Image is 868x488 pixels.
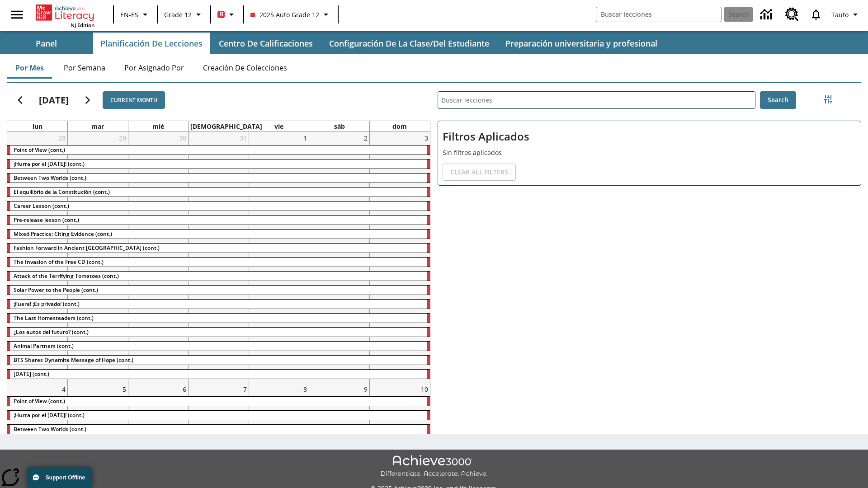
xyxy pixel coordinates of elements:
[7,160,430,169] div: ¡Hurra por el Día de la Constitución! (cont.)
[7,411,430,420] div: ¡Hurra por el Día de la Constitución! (cont.)
[103,91,165,109] button: Current Month
[391,121,409,131] a: domingo
[273,121,285,131] a: viernes
[36,4,94,22] a: Portada
[196,57,294,79] button: Creación de colecciones
[596,7,721,22] input: search field
[46,474,85,481] span: Support Offline
[302,132,309,144] a: 1 de agosto de 2025
[7,370,430,379] div: Día del Trabajo (cont.)
[71,22,94,28] span: NJ Edition
[241,383,249,395] a: 7 de agosto de 2025
[189,121,264,131] a: jueves
[39,95,69,106] h2: [DATE]
[219,9,223,20] span: B
[7,328,430,337] div: ¿Los autos del futuro? (cont.)
[7,397,430,406] div: Point of View (cont.)
[7,244,430,253] div: Fashion Forward in Ancient Rome (cont.)
[7,300,430,309] div: ¡Fuera! ¡Es privado! (cont.)
[14,216,79,224] span: Pre-release lesson (cont.)
[7,286,430,295] div: Solar Power to the People (cont.)
[332,121,347,131] a: sábado
[177,132,188,144] a: 30 de julio de 2025
[14,286,98,294] span: Solar Power to the People (cont.)
[14,258,104,266] span: The Invasion of the Free CD (cont.)
[238,132,249,144] a: 31 de julio de 2025
[181,383,188,395] a: 6 de agosto de 2025
[93,33,210,54] button: Planificación de lecciones
[443,126,856,148] h2: Filtros Aplicados
[7,216,430,225] div: Pre-release lesson (cont.)
[31,121,44,131] a: lunes
[828,6,864,23] button: Perfil/Configuración
[60,383,67,395] a: 4 de agosto de 2025
[380,455,488,478] img: Achieve3000 Differentiate Accelerate Achieve
[309,132,370,383] td: 2 de agosto de 2025
[819,90,837,108] button: Menú lateral de filtros
[7,314,430,323] div: The Last Homesteaders (cont.)
[250,10,319,19] span: 2025 Auto Grade 12
[369,132,430,383] td: 3 de agosto de 2025
[14,188,110,196] span: El equilibrio de la Constitución (cont.)
[7,258,430,267] div: The Invasion of the Free CD (cont.)
[14,300,80,308] span: ¡Fuera! ¡Es privado! (cont.)
[7,188,430,197] div: El equilibrio de la Constitución (cont.)
[7,342,430,351] div: Animal Partners (cont.)
[14,356,133,364] span: BTS Shares Dynamite Message of Hope (cont.)
[14,411,85,419] span: ¡Hurra por el Día de la Constitución! (cont.)
[780,2,804,27] a: Centro de recursos, Se abrirá en una pestaña nueva.
[189,132,249,383] td: 31 de julio de 2025
[151,121,166,131] a: miércoles
[164,10,192,19] span: Grade 12
[7,145,430,155] div: Point of View (cont.)
[249,132,309,383] td: 1 de agosto de 2025
[7,272,430,281] div: Attack of the Terrifying Tomatoes (cont.)
[4,1,30,28] button: Abrir el menú lateral
[7,57,52,79] button: Por mes
[14,202,69,210] span: Career Lesson (cont.)
[443,148,856,157] p: Sin filtros aplicados
[117,57,191,79] button: Por asignado por
[755,2,780,27] a: Centro de información
[9,89,32,112] button: Regresar
[804,3,828,26] a: Notificaciones
[362,383,369,395] a: 9 de agosto de 2025
[14,425,86,433] span: Between Two Worlds (cont.)
[7,425,430,434] div: Between Two Worlds (cont.)
[14,230,112,238] span: Mixed Practice: Citing Evidence (cont.)
[57,57,113,79] button: Por semana
[7,174,430,183] div: Between Two Worlds (cont.)
[7,202,430,211] div: Career Lesson (cont.)
[14,174,86,182] span: Between Two Worlds (cont.)
[362,132,369,144] a: 2 de agosto de 2025
[430,80,861,434] div: Buscar
[14,160,85,168] span: ¡Hurra por el Día de la Constitución! (cont.)
[423,132,430,144] a: 3 de agosto de 2025
[120,10,138,19] span: EN-ES
[498,33,665,54] button: Preparación universitaria y profesional
[247,6,335,23] button: Class: 2025 Auto Grade 12, Selecciona una clase
[7,230,430,239] div: Mixed Practice: Citing Evidence (cont.)
[57,132,67,144] a: 28 de julio de 2025
[322,33,496,54] button: Configuración de la clase/del estudiante
[831,10,849,19] span: Tauto
[7,356,430,365] div: BTS Shares Dynamite Message of Hope (cont.)
[14,328,89,336] span: ¿Los autos del futuro? (cont.)
[7,132,68,383] td: 28 de julio de 2025
[121,383,128,395] a: 5 de agosto de 2025
[128,132,189,383] td: 30 de julio de 2025
[27,467,92,488] button: Support Offline
[438,92,755,108] input: Buscar lecciones
[419,383,430,395] a: 10 de agosto de 2025
[302,383,309,395] a: 8 de agosto de 2025
[14,397,65,405] span: Point of View (cont.)
[212,33,320,54] button: Centro de calificaciones
[117,132,128,144] a: 29 de julio de 2025
[14,244,160,252] span: Fashion Forward in Ancient Rome (cont.)
[1,33,91,54] button: Panel
[76,89,99,112] button: Seguir
[214,6,241,23] button: Boost El color de la clase es rojo. Cambiar el color de la clase.
[760,91,796,109] button: Search
[90,121,106,131] a: martes
[14,314,94,322] span: The Last Homesteaders (cont.)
